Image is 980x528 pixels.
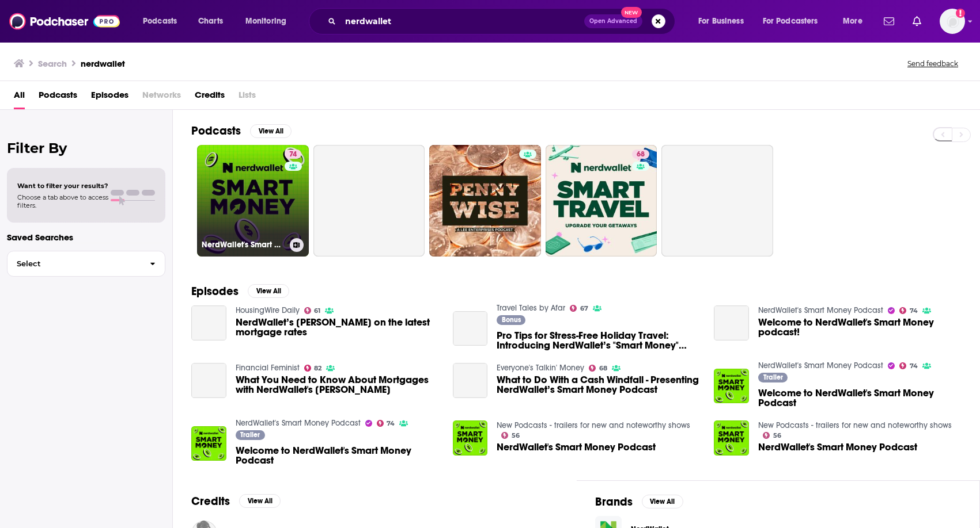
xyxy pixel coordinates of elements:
a: Credits [195,86,225,109]
span: 74 [910,364,918,369]
a: NerdWallet’s Holden Lewis on the latest mortgage rates [236,317,439,337]
a: 82 [304,365,322,372]
a: Financial Feminist [236,363,300,373]
a: 74NerdWallet's Smart Money Podcast [197,145,309,257]
button: View All [250,124,292,138]
span: For Business [698,13,744,29]
span: Want to filter your results? [17,182,108,190]
a: All [14,86,25,109]
button: Select [7,251,165,277]
a: Welcome to NerdWallet's Smart Money podcast! [714,305,749,340]
button: open menu [835,12,877,30]
a: Welcome to NerdWallet's Smart Money Podcast [758,388,962,408]
span: 56 [773,433,781,438]
img: NerdWallet's Smart Money Podcast [714,420,749,456]
a: CreditsView All [191,494,281,508]
span: Select [7,260,141,267]
button: open menu [755,12,835,30]
h3: Search [38,58,67,69]
a: 67 [570,305,588,312]
a: Welcome to NerdWallet's Smart Money podcast! [758,317,962,337]
a: BrandsView All [595,495,683,509]
img: Welcome to NerdWallet's Smart Money Podcast [191,426,226,461]
span: Networks [142,86,181,109]
span: 67 [580,306,588,311]
span: Lists [239,86,256,109]
button: View All [248,284,289,298]
span: For Podcasters [763,13,818,29]
a: 74 [285,150,301,159]
h2: Episodes [191,284,239,299]
span: What You Need to Know About Mortgages with NerdWallet's [PERSON_NAME] [236,375,439,395]
p: Saved Searches [7,232,165,243]
a: Charts [191,12,230,30]
h2: Brands [595,495,633,509]
button: View All [239,494,281,508]
a: Welcome to NerdWallet's Smart Money Podcast [236,446,439,465]
a: 68 [546,145,657,257]
input: Search podcasts, credits, & more... [340,12,584,30]
a: 68 [632,150,649,159]
a: Podcasts [39,86,77,109]
svg: Add a profile image [956,9,965,18]
a: 56 [501,432,520,439]
span: Monitoring [245,13,286,29]
span: Logged in as rowan.sullivan [940,9,965,34]
a: 74 [899,307,918,314]
span: 68 [599,366,607,371]
span: NerdWallet’s [PERSON_NAME] on the latest mortgage rates [236,317,439,337]
button: Open AdvancedNew [584,14,642,28]
h3: NerdWallet's Smart Money Podcast [202,240,285,250]
img: Welcome to NerdWallet's Smart Money Podcast [714,369,749,404]
a: 56 [763,432,781,439]
a: New Podcasts - trailers for new and noteworthy shows [758,420,952,430]
a: NerdWallet's Smart Money Podcast [453,420,488,456]
span: Episodes [91,86,128,109]
img: Podchaser - Follow, Share and Rate Podcasts [9,10,120,32]
span: 61 [314,308,320,313]
a: 74 [377,420,395,427]
span: Podcasts [143,13,177,29]
a: What to Do With a Cash Windfall - Presenting NerdWallet’s Smart Money Podcast [453,363,488,398]
a: What to Do With a Cash Windfall - Presenting NerdWallet’s Smart Money Podcast [497,375,700,395]
button: open menu [237,12,301,30]
a: NerdWallet's Smart Money Podcast [758,442,917,452]
span: Trailer [240,431,260,438]
a: What You Need to Know About Mortgages with NerdWallet's Kate Wood [236,375,439,395]
h2: Credits [191,494,230,508]
a: NerdWallet's Smart Money Podcast [758,305,883,315]
h2: Podcasts [191,124,241,138]
a: NerdWallet’s Holden Lewis on the latest mortgage rates [191,305,226,340]
span: 74 [289,149,297,160]
a: EpisodesView All [191,284,289,299]
a: NerdWallet's Smart Money Podcast [758,361,883,370]
a: PodcastsView All [191,124,292,138]
span: Trailer [763,374,783,381]
h3: nerdwallet [81,58,125,69]
span: 82 [314,366,321,371]
span: 74 [387,421,395,426]
span: 68 [637,149,645,160]
img: User Profile [940,9,965,34]
a: NerdWallet's Smart Money Podcast [497,442,656,452]
span: 56 [512,433,520,438]
span: Choose a tab above to access filters. [17,193,108,209]
span: 74 [910,308,918,313]
a: Show notifications dropdown [908,12,926,31]
span: New [621,7,642,18]
a: 74 [899,362,918,369]
a: 68 [589,365,607,372]
a: New Podcasts - trailers for new and noteworthy shows [497,420,690,430]
button: Show profile menu [940,9,965,34]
